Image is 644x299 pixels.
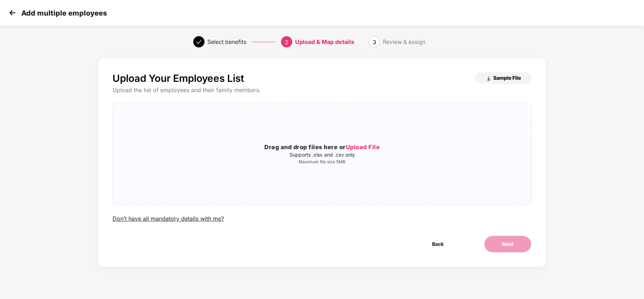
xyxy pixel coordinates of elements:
[346,143,380,151] span: Upload File
[113,86,531,94] div: Upload the list of employees and their family members.
[432,240,444,248] span: Back
[373,39,376,46] span: 3
[113,143,531,152] h3: Drag and drop files here or
[484,236,531,253] button: Next
[285,39,288,46] span: 2
[113,72,244,84] p: Upload Your Employees List
[475,72,531,84] button: Sample File
[207,36,246,47] div: Select benefits
[113,103,531,205] span: Drag and drop files here orUpload FileSupports .xlsx and .csv onlyMaximum file size 5MB
[383,36,425,47] div: Review & assign
[7,7,18,18] img: svg+xml;base64,PHN2ZyB4bWxucz0iaHR0cDovL3d3dy53My5vcmcvMjAwMC9zdmciIHdpZHRoPSIzMCIgaGVpZ2h0PSIzMC...
[295,36,354,47] div: Upload & Map details
[486,76,491,81] img: download_icon
[113,159,531,165] p: Maximum file size 5MB
[21,9,107,17] p: Add multiple employees
[414,236,461,253] button: Back
[493,74,521,81] span: Sample File
[113,152,531,158] p: Supports .xlsx and .csv only
[113,215,224,222] div: Don’t have all mandatory details with me?
[196,39,202,45] span: check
